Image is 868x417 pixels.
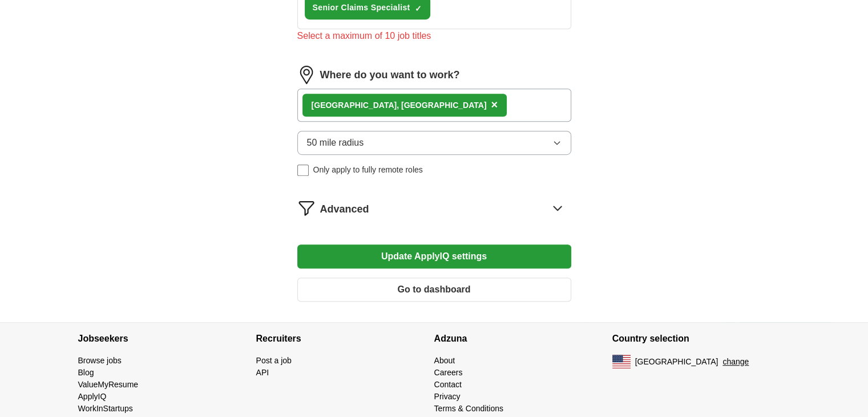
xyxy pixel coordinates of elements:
button: Update ApplyIQ settings [297,244,571,268]
img: filter [297,199,316,217]
span: [GEOGRAPHIC_DATA] [635,356,718,368]
a: Blog [78,368,94,377]
span: Only apply to fully remote roles [313,164,423,176]
a: Browse jobs [78,356,122,365]
a: About [434,356,455,365]
a: WorkInStartups [78,404,133,413]
div: Select a maximum of 10 job titles [297,29,571,43]
img: US flag [612,355,631,368]
a: Post a job [256,356,292,365]
input: Only apply to fully remote roles [297,165,309,176]
a: Terms & Conditions [434,404,503,413]
label: Where do you want to work? [320,67,460,83]
a: API [256,368,269,377]
a: ApplyIQ [78,392,107,401]
span: × [491,98,498,111]
a: Contact [434,380,462,389]
span: 50 mile radius [307,136,364,150]
button: change [722,356,749,368]
img: location.png [297,66,316,84]
span: ✓ [415,4,422,13]
div: [GEOGRAPHIC_DATA], [GEOGRAPHIC_DATA] [312,99,487,111]
span: Senior Claims Specialist [313,2,410,14]
button: 50 mile radius [297,131,571,155]
button: × [491,97,498,114]
span: Advanced [320,202,369,217]
button: Go to dashboard [297,278,571,302]
a: ValueMyResume [78,380,139,389]
h4: Country selection [612,323,790,355]
a: Privacy [434,392,461,401]
a: Careers [434,368,463,377]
